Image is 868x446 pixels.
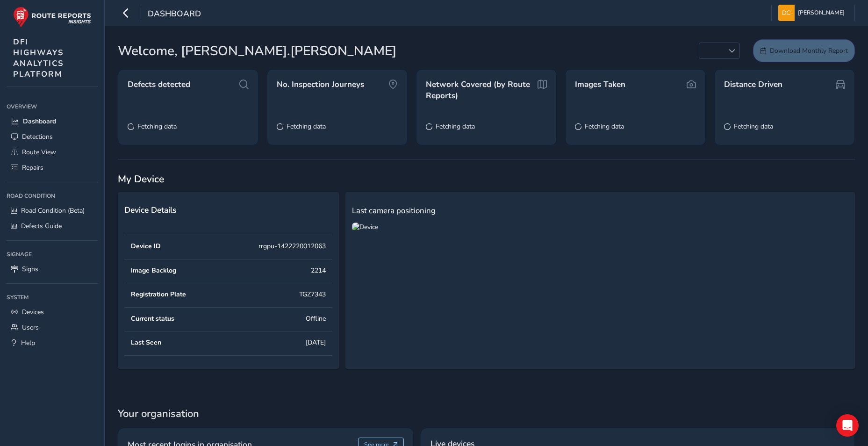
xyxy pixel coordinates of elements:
[311,266,326,275] div: 2214
[7,320,98,335] a: Users
[724,79,782,90] span: Distance Driven
[22,308,44,317] span: Devices
[7,304,98,320] a: Devices
[734,122,773,131] span: Fetching data
[13,36,64,79] span: DFI HIGHWAYS ANALYTICS PLATFORM
[7,114,98,129] a: Dashboard
[124,205,332,215] h2: Device Details
[118,41,396,61] span: Welcome, [PERSON_NAME].[PERSON_NAME]
[258,242,326,251] div: rrgpu-1422220012063
[21,338,35,347] span: Help
[7,100,98,114] div: Overview
[7,160,98,175] a: Repairs
[306,314,326,323] div: Offline
[128,79,190,90] span: Defects detected
[22,163,43,172] span: Repairs
[131,338,161,347] div: Last Seen
[131,242,161,251] div: Device ID
[306,338,326,347] div: [DATE]
[22,265,38,273] span: Signs
[426,79,535,101] span: Network Covered (by Route Reports)
[7,247,98,261] div: Signage
[131,266,176,275] div: Image Backlog
[23,117,56,126] span: Dashboard
[7,261,98,277] a: Signs
[7,189,98,203] div: Road Condition
[277,79,364,90] span: No. Inspection Journeys
[575,79,625,90] span: Images Taken
[148,8,201,21] span: Dashboard
[299,290,326,299] div: TGZ7343
[352,223,378,231] img: Device
[118,173,164,186] span: My Device
[798,5,845,21] span: [PERSON_NAME]
[585,122,624,131] span: Fetching data
[118,407,855,421] span: Your organisation
[352,205,436,216] span: Last camera positioning
[7,144,98,160] a: Route View
[7,335,98,351] a: Help
[13,7,91,28] img: rr logo
[22,132,53,141] span: Detections
[287,122,326,131] span: Fetching data
[21,222,62,230] span: Defects Guide
[7,129,98,144] a: Detections
[22,148,56,157] span: Route View
[7,203,98,218] a: Road Condition (Beta)
[436,122,475,131] span: Fetching data
[131,314,174,323] div: Current status
[22,323,39,332] span: Users
[21,206,85,215] span: Road Condition (Beta)
[836,414,859,437] div: Open Intercom Messenger
[137,122,177,131] span: Fetching data
[778,5,848,21] button: [PERSON_NAME]
[7,290,98,304] div: System
[7,218,98,234] a: Defects Guide
[131,290,186,299] div: Registration Plate
[778,5,795,21] img: diamond-layout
